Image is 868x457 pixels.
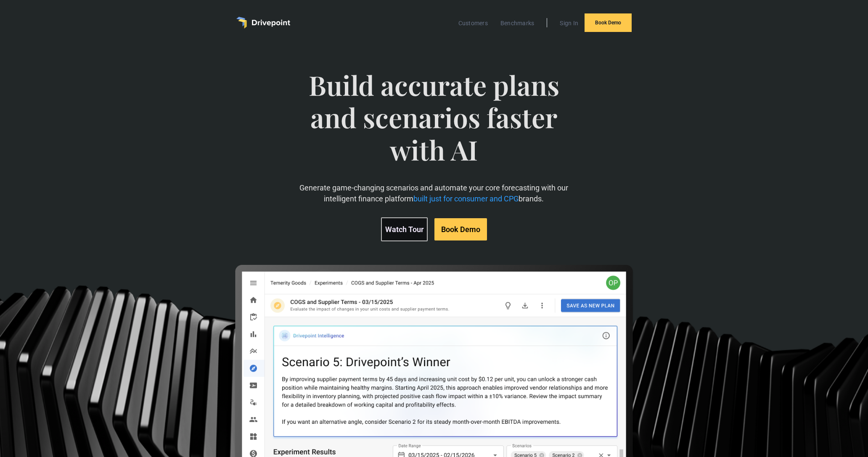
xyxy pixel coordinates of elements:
[381,217,428,241] a: Watch Tour
[496,18,539,29] a: Benchmarks
[413,194,519,203] span: built just for consumer and CPG
[434,218,487,240] a: Book Demo
[454,18,492,29] a: Customers
[236,17,290,29] a: home
[585,13,632,32] a: Book Demo
[556,18,582,29] a: Sign In
[284,182,584,203] p: Generate game-changing scenarios and automate your core forecasting with our intelligent finance ...
[284,69,584,182] span: Build accurate plans and scenarios faster with AI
